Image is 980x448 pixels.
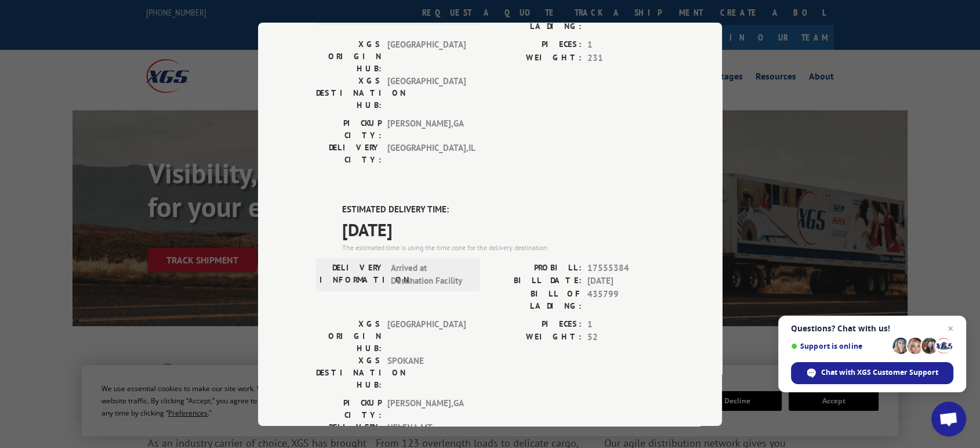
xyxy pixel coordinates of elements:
[387,142,466,166] span: [GEOGRAPHIC_DATA] , IL
[490,8,582,32] label: BILL OF LADING:
[791,342,888,351] span: Support is online
[316,38,382,75] label: XGS ORIGIN HUB:
[342,242,664,252] div: The estimated time is using the time zone for the delivery destination.
[387,117,466,142] span: [PERSON_NAME] , GA
[587,317,664,331] span: 1
[316,317,382,354] label: XGS ORIGIN HUB:
[587,51,664,64] span: 231
[490,274,582,288] label: BILL DATE:
[587,274,664,288] span: [DATE]
[821,367,938,378] span: Chat with XGS Customer Support
[387,396,466,421] span: [PERSON_NAME] , GA
[490,331,582,344] label: WEIGHT:
[391,261,469,287] span: Arrived at Destination Facility
[587,38,664,52] span: 1
[791,324,953,333] span: Questions? Chat with us!
[587,287,664,312] span: 435799
[342,216,664,242] span: [DATE]
[342,203,664,216] label: ESTIMATED DELIVERY TIME:
[490,317,582,331] label: PIECES:
[490,261,582,274] label: PROBILL:
[943,321,957,335] span: Close chat
[387,421,466,445] span: HELENA , MT
[316,117,382,142] label: PICKUP CITY:
[387,75,466,111] span: [GEOGRAPHIC_DATA]
[490,287,582,312] label: BILL OF LADING:
[316,354,382,391] label: XGS DESTINATION HUB:
[587,331,664,344] span: 52
[791,362,953,384] div: Chat with XGS Customer Support
[490,51,582,64] label: WEIGHT:
[587,261,664,274] span: 17555384
[387,38,466,75] span: [GEOGRAPHIC_DATA]
[316,75,382,111] label: XGS DESTINATION HUB:
[316,396,382,421] label: PICKUP CITY:
[387,317,466,354] span: [GEOGRAPHIC_DATA]
[316,421,382,445] label: DELIVERY CITY:
[587,8,664,32] span: 522388
[316,142,382,166] label: DELIVERY CITY:
[931,402,966,436] div: Open chat
[490,38,582,52] label: PIECES:
[320,261,385,287] label: DELIVERY INFORMATION:
[387,354,466,391] span: SPOKANE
